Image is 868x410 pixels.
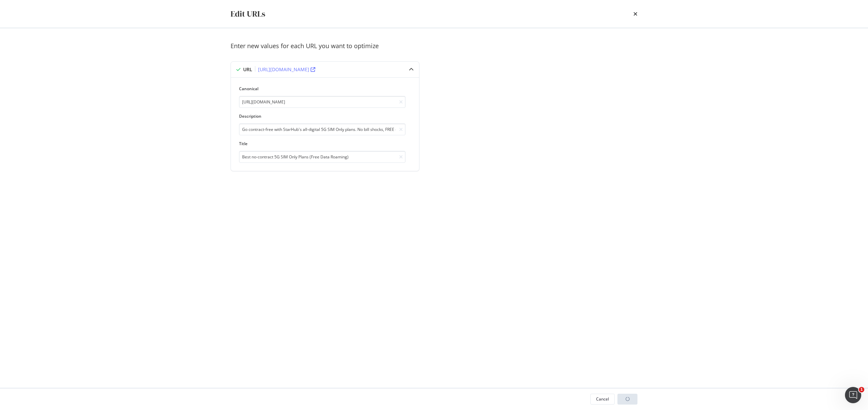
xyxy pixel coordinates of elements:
[617,394,637,405] div: loading
[231,42,637,51] div: Enter new values for each URL you want to optimize
[243,66,252,73] div: URL
[590,394,615,405] button: Cancel
[859,387,864,392] span: 1
[239,86,406,92] label: Canonical
[239,141,406,147] label: Title
[596,396,609,402] div: Cancel
[845,387,861,403] iframe: Intercom live chat
[239,113,406,119] label: Description
[231,8,265,20] div: Edit URLs
[258,66,309,73] div: [URL][DOMAIN_NAME]
[633,8,637,20] div: times
[258,66,315,73] a: [URL][DOMAIN_NAME]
